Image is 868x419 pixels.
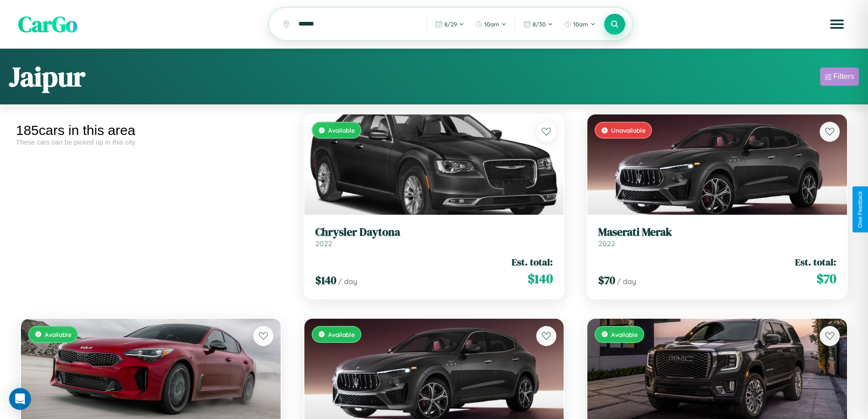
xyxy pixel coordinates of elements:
[431,17,469,31] button: 8/29
[598,239,615,248] span: 2022
[833,72,854,81] div: Filters
[598,273,615,288] span: $ 70
[611,331,638,338] span: Available
[9,388,31,410] div: Open Intercom Messenger
[519,17,558,31] button: 8/30
[795,255,836,269] span: Est. total:
[444,21,457,28] span: 8 / 29
[16,123,286,138] div: 185 cars in this area
[824,11,850,37] button: Open menu
[528,269,553,288] span: $ 140
[315,273,336,288] span: $ 140
[45,331,72,338] span: Available
[617,277,636,286] span: / day
[598,226,836,239] h3: Maserati Merak
[484,21,499,28] span: 10am
[328,331,355,338] span: Available
[533,21,546,28] span: 8 / 30
[857,191,863,228] div: Give Feedback
[9,58,85,95] h1: Jaipur
[16,138,286,146] div: These cars can be picked up in this city.
[817,269,836,288] span: $ 70
[18,9,77,39] span: CarGo
[573,21,588,28] span: 10am
[598,226,836,248] a: Maserati Merak2022
[560,17,600,31] button: 10am
[315,226,553,239] h3: Chrysler Daytona
[338,277,357,286] span: / day
[512,255,553,269] span: Est. total:
[315,239,332,248] span: 2022
[328,126,355,134] span: Available
[315,226,553,248] a: Chrysler Daytona2022
[471,17,511,31] button: 10am
[820,67,859,86] button: Filters
[611,126,646,134] span: Unavailable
